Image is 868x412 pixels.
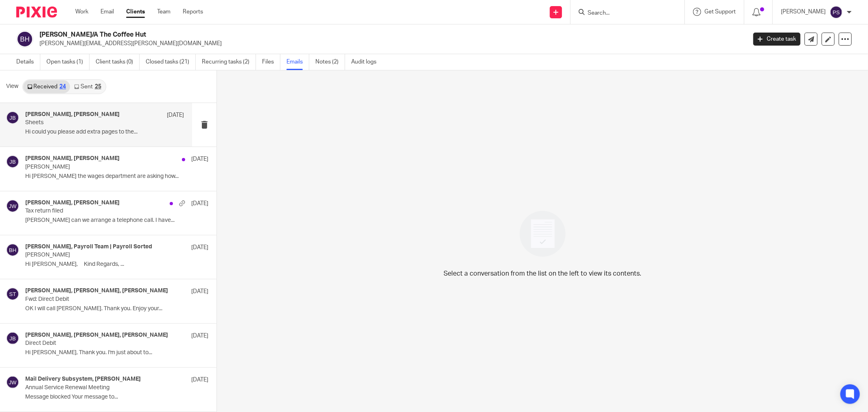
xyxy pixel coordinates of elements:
[830,6,843,19] img: svg%3E
[6,376,19,389] img: svg%3E
[157,8,171,16] a: Team
[444,269,641,278] p: Select a conversation from the list on the left to view its contents.
[25,217,208,224] p: [PERSON_NAME] can we arrange a telephone call. I have...
[101,8,114,16] a: Email
[23,80,70,93] a: Received24
[25,376,141,383] h4: Mail Delivery Subsystem, [PERSON_NAME]
[191,287,208,296] p: [DATE]
[59,84,66,90] div: 24
[6,111,19,124] img: svg%3E
[25,155,120,162] h4: [PERSON_NAME], [PERSON_NAME]
[25,199,120,206] h4: [PERSON_NAME], [PERSON_NAME]
[191,243,208,252] p: [DATE]
[514,206,571,262] img: image
[6,243,19,256] img: svg%3E
[25,111,120,118] h4: [PERSON_NAME], [PERSON_NAME]
[25,384,172,391] p: Annual Service Renewal Meeting
[167,111,184,119] p: [DATE]
[96,54,140,70] a: Client tasks (0)
[262,54,280,70] a: Files
[46,54,90,70] a: Open tasks (1)
[587,10,660,17] input: Search
[25,252,172,259] p: [PERSON_NAME]
[39,31,601,39] h2: [PERSON_NAME]/A The Coffee Hut
[704,9,736,15] span: Get Support
[25,332,168,339] h4: [PERSON_NAME], [PERSON_NAME], [PERSON_NAME]
[183,8,203,16] a: Reports
[191,376,208,384] p: [DATE]
[25,340,172,347] p: Direct Debit
[16,54,40,70] a: Details
[202,54,256,70] a: Recurring tasks (2)
[781,8,826,16] p: [PERSON_NAME]
[753,33,800,46] a: Create task
[6,287,19,300] img: svg%3E
[191,155,208,163] p: [DATE]
[25,208,172,215] p: Tax return filed
[191,332,208,340] p: [DATE]
[25,261,208,268] p: Hi [PERSON_NAME], Kind Regards, ...
[286,54,309,70] a: Emails
[25,394,208,401] p: Message blocked Your message to...
[6,155,19,168] img: svg%3E
[39,39,741,48] p: [PERSON_NAME][EMAIL_ADDRESS][PERSON_NAME][DOMAIN_NAME]
[95,84,101,90] div: 25
[25,305,208,312] p: OK I will call [PERSON_NAME]. Thank you. Enjoy your...
[126,8,145,16] a: Clients
[25,119,152,126] p: Sheets
[25,164,172,171] p: [PERSON_NAME]
[16,31,33,48] img: svg%3E
[6,199,19,213] img: svg%3E
[25,349,208,356] p: Hi [PERSON_NAME], Thank you. I'm just about to...
[146,54,196,70] a: Closed tasks (21)
[25,296,172,303] p: Fwd: Direct Debit
[6,332,19,345] img: svg%3E
[25,129,184,136] p: Hi could you please add extra pages to the...
[191,199,208,208] p: [DATE]
[315,54,345,70] a: Notes (2)
[25,173,208,180] p: Hi [PERSON_NAME] the wages department are asking how...
[16,7,57,18] img: Pixie
[6,82,18,91] span: View
[25,243,152,250] h4: [PERSON_NAME], Payroll Team | Payroll Sorted
[70,80,105,93] a: Sent25
[351,54,383,70] a: Audit logs
[25,287,168,294] h4: [PERSON_NAME], [PERSON_NAME], [PERSON_NAME]
[75,8,88,16] a: Work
